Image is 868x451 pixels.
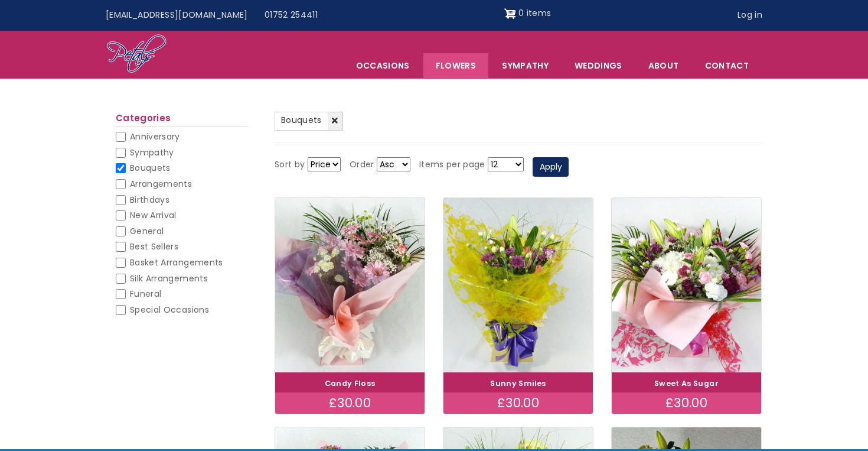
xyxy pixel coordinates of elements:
[518,7,551,19] span: 0 items
[636,53,691,78] a: About
[97,4,256,27] a: [EMAIL_ADDRESS][DOMAIN_NAME]
[130,147,174,158] span: Sympathy
[130,225,164,237] span: General
[130,178,192,190] span: Arrangements
[130,131,180,142] span: Anniversary
[281,114,322,126] span: Bouquets
[612,198,761,372] img: Sweet As Sugar
[275,112,343,131] a: Bouquets
[130,304,209,316] span: Special Occasions
[106,34,167,75] img: Home
[130,194,169,206] span: Birthdays
[562,53,635,78] span: Weddings
[344,53,422,78] span: Occasions
[612,392,761,414] div: £30.00
[130,209,177,221] span: New Arrival
[654,378,719,388] a: Sweet As Sugar
[443,198,593,372] img: Sunny Smiles
[130,272,208,284] span: Silk Arrangements
[504,4,552,23] a: Shopping cart 0 items
[130,288,161,300] span: Funeral
[490,53,561,78] a: Sympathy
[419,158,485,172] label: Items per page
[275,158,305,172] label: Sort by
[325,378,376,388] a: Candy Floss
[130,257,223,268] span: Basket Arrangements
[423,53,488,78] a: Flowers
[533,157,569,177] button: Apply
[130,162,171,174] span: Bouquets
[729,4,771,27] a: Log in
[275,198,425,372] img: Candy Floss
[256,4,326,27] a: 01752 254411
[275,392,425,414] div: £30.00
[504,4,516,23] img: Shopping cart
[693,53,761,78] a: Contact
[490,378,546,388] a: Sunny Smiles
[350,158,374,172] label: Order
[443,392,593,414] div: £30.00
[116,113,247,127] h2: Categories
[130,241,178,252] span: Best Sellers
